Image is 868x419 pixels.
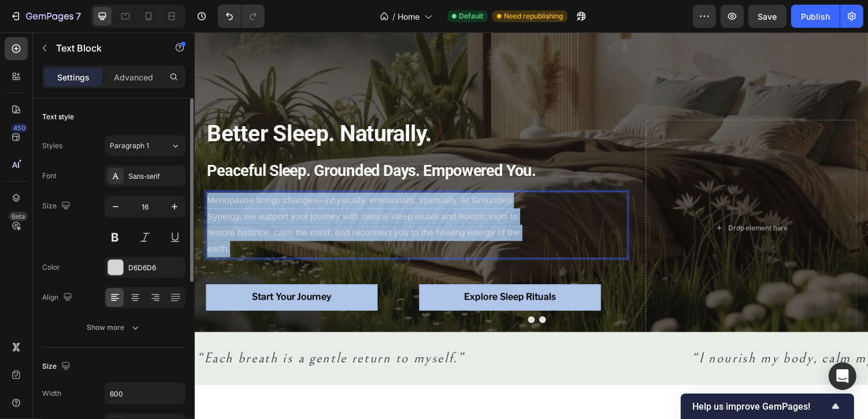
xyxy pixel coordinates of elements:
[2,327,278,344] i: “Each breath is a gentle return to myself.”
[218,5,265,28] div: Undo/Redo
[57,71,90,83] p: Settings
[748,5,787,28] button: Save
[398,10,420,23] span: Home
[105,383,185,404] input: Auto
[550,197,611,206] div: Drop element here
[277,266,372,280] div: Rich Text Editor. Editing area: main
[56,41,154,55] p: Text Block
[459,11,483,21] span: Default
[9,212,28,221] div: Beta
[11,123,28,133] div: 450
[801,10,830,23] div: Publish
[692,401,829,412] span: Help us improve GemPages!
[332,292,339,299] button: Dot
[195,32,868,419] iframe: Design area
[829,362,856,390] div: Open Intercom Messenger
[42,141,62,151] div: Styles
[87,322,141,333] div: Show more
[42,388,61,399] div: Width
[355,292,362,299] button: Dot
[5,5,86,28] button: 7
[692,399,843,413] button: Show survey - Help us improve GemPages!
[42,317,186,338] button: Show more
[42,262,60,273] div: Color
[42,290,75,306] div: Align
[42,112,74,122] div: Text style
[277,267,372,278] strong: Explore Sleep Rituals
[110,141,149,151] span: Paragraph 1
[42,199,73,214] div: Size
[42,359,73,374] div: Size
[791,5,840,28] button: Publish
[392,10,395,23] span: /
[76,9,81,23] p: 7
[128,263,183,273] div: D6D6D6
[105,135,186,156] button: Paragraph 1
[42,171,57,181] div: Font
[114,71,153,83] p: Advanced
[128,171,183,182] div: Sans-serif
[758,12,777,21] span: Save
[343,292,350,299] button: Dot
[504,11,563,21] span: Need republishing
